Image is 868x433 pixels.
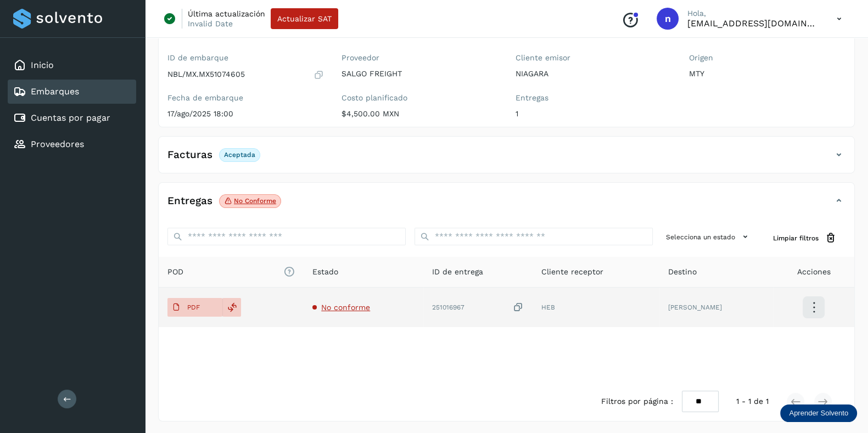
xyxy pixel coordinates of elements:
div: Aprender Solvento [780,404,857,422]
p: Hola, [687,9,819,18]
label: ID de embarque [167,53,324,63]
a: Proveedores [31,139,84,149]
span: Filtros por página : [601,396,673,407]
div: Embarques [8,80,136,104]
p: NBL/MX.MX51074605 [167,70,245,79]
h4: Facturas [167,149,212,161]
span: Actualizar SAT [277,15,332,23]
button: Actualizar SAT [271,8,338,29]
div: Cuentas por pagar [8,106,136,130]
span: Cliente receptor [541,266,603,278]
p: 17/ago/2025 18:00 [167,109,324,119]
span: No conforme [321,303,370,312]
p: Aceptada [224,151,255,159]
a: Embarques [31,86,79,97]
label: Fecha de embarque [167,93,324,103]
span: ID de entrega [432,266,483,278]
div: Proveedores [8,132,136,156]
label: Cliente emisor [516,53,672,63]
button: PDF [167,298,222,317]
p: PDF [187,303,200,311]
div: Reemplazar POD [222,298,241,317]
td: [PERSON_NAME] [659,288,773,327]
div: FacturasAceptada [159,145,854,173]
td: HEB [533,288,659,327]
label: Entregas [516,93,672,103]
p: No conforme [234,197,276,205]
span: POD [167,266,295,278]
p: SALGO FREIGHT [341,69,498,78]
button: Limpiar filtros [764,228,845,248]
button: Selecciona un estado [662,228,755,246]
div: EntregasNo conforme [159,192,854,219]
span: Limpiar filtros [773,233,819,243]
span: Destino [668,266,697,278]
div: 251016967 [432,302,524,313]
span: 1 - 1 de 1 [736,396,769,407]
h4: Entregas [167,195,212,207]
span: Estado [312,266,338,278]
p: Última actualización [188,9,265,19]
p: Invalid Date [188,19,233,29]
p: MTY [689,69,845,78]
label: Costo planificado [341,93,498,103]
span: Acciones [797,266,830,278]
div: Inicio [8,53,136,77]
p: Aprender Solvento [789,409,848,418]
label: Proveedor [341,53,498,63]
p: NIAGARA [516,69,672,78]
a: Inicio [31,60,54,70]
p: 1 [516,109,672,119]
p: niagara+prod@solvento.mx [687,18,819,29]
a: Cuentas por pagar [31,113,110,123]
p: $4,500.00 MXN [341,109,498,119]
label: Origen [689,53,845,63]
